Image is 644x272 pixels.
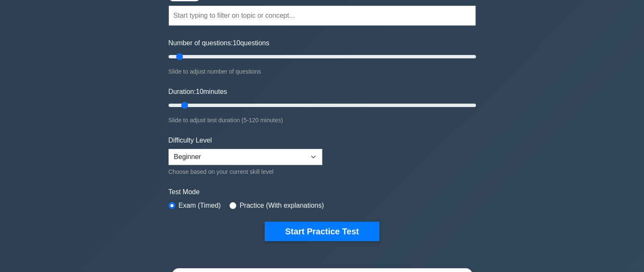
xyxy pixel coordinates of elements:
[169,167,322,177] div: Choose based on your current skill level
[169,87,227,97] label: Duration: minutes
[196,88,203,95] span: 10
[240,201,324,211] label: Practice (With explanations)
[169,66,476,77] div: Slide to adjust number of questions
[169,135,212,146] label: Difficulty Level
[233,39,240,47] span: 10
[179,201,221,211] label: Exam (Timed)
[265,222,379,241] button: Start Practice Test
[169,5,476,26] input: Start typing to filter on topic or concept...
[169,187,476,197] label: Test Mode
[169,115,476,125] div: Slide to adjust test duration (5-120 minutes)
[169,38,269,48] label: Number of questions: questions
